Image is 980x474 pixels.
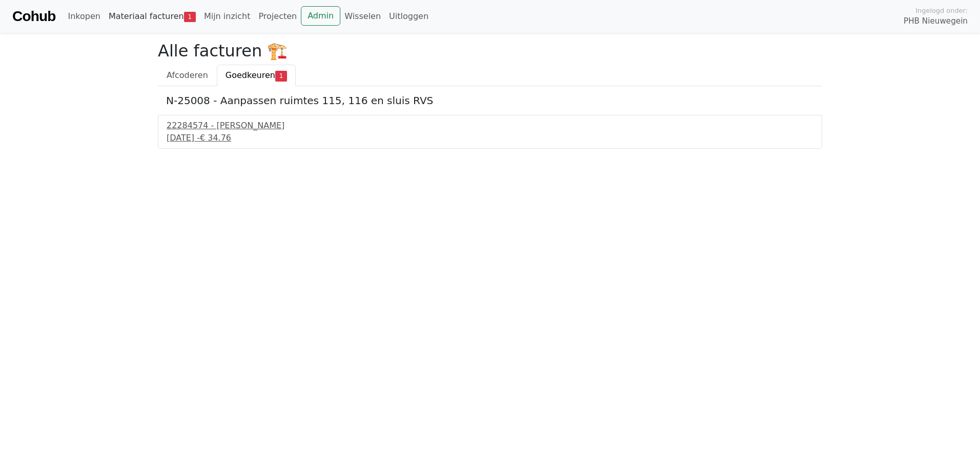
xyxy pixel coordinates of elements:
h5: N-25008 - Aanpassen ruimtes 115, 116 en sluis RVS [166,94,814,107]
span: 1 [275,71,287,81]
span: 1 [184,12,196,22]
a: Goedkeuren1 [217,65,296,86]
a: Projecten [254,6,301,27]
h2: Alle facturen 🏗️ [158,41,822,61]
span: € 34.76 [200,133,231,143]
div: [DATE] - [167,132,813,144]
span: Afcoderen [167,70,208,80]
a: Materiaal facturen1 [105,6,200,27]
a: Afcoderen [158,65,217,86]
span: Goedkeuren [226,70,275,80]
a: Inkopen [64,6,104,27]
span: PHB Nieuwegein [904,15,968,27]
span: Ingelogd onder: [915,6,968,15]
a: Wisselen [340,6,385,27]
a: Cohub [12,4,55,29]
a: 22284574 - [PERSON_NAME][DATE] -€ 34.76 [167,120,813,144]
a: Mijn inzicht [200,6,255,27]
a: Uitloggen [385,6,433,27]
div: 22284574 - [PERSON_NAME] [167,120,813,132]
a: Admin [301,6,340,26]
